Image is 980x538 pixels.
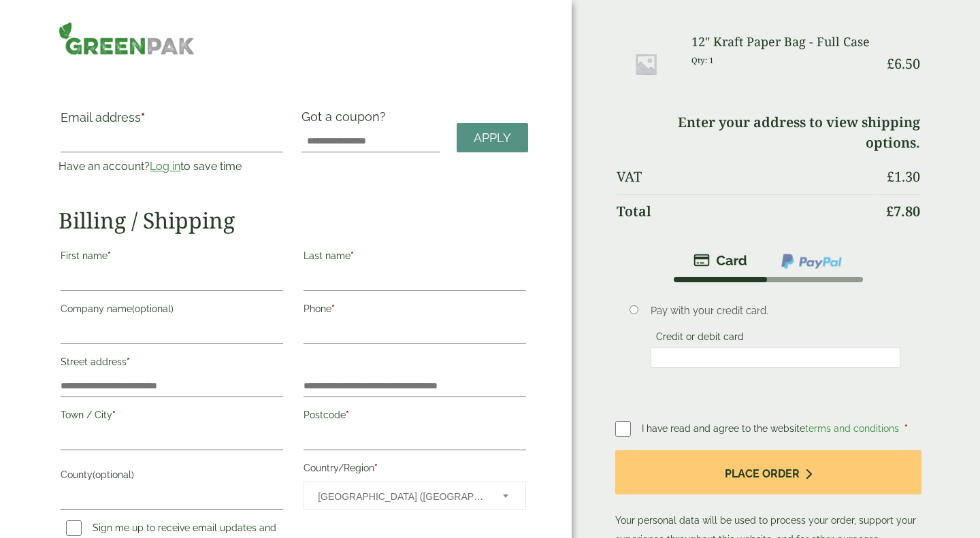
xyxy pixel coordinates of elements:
label: Street address [61,352,283,375]
a: terms and conditions [805,423,899,434]
span: (optional) [93,469,134,480]
label: Email address [61,112,283,131]
label: Postcode [304,405,526,428]
button: Place order [615,450,921,494]
label: Country/Region [304,458,526,482]
abbr: required [108,250,111,261]
iframe: Secure card payment input frame [655,352,896,364]
a: Log in [150,160,180,173]
abbr: required [346,409,349,420]
abbr: required [350,250,354,261]
label: Town / City [61,405,283,428]
label: Phone [304,299,526,322]
small: Qty: 1 [691,55,714,65]
td: Enter your address to view shipping options. [617,106,920,159]
label: Got a coupon? [301,110,391,131]
bdi: 6.50 [887,54,920,73]
span: £ [886,202,894,220]
abbr: required [331,303,335,314]
a: Apply [457,123,528,152]
abbr: required [904,423,908,434]
abbr: required [141,110,145,124]
label: County [61,465,283,488]
label: Last name [304,246,526,269]
abbr: required [112,409,116,420]
bdi: 7.80 [886,202,920,220]
span: I have read and agree to the website [642,423,902,434]
span: (optional) [132,303,174,314]
th: VAT [617,161,877,193]
th: Total [617,195,877,228]
label: First name [61,246,283,269]
span: United Kingdom (UK) [318,482,485,511]
span: Apply [474,131,511,146]
h2: Billing / Shipping [59,207,528,233]
img: GreenPak Supplies [59,22,195,55]
h3: 12" Kraft Paper Bag - Full Case [691,35,876,50]
img: Placeholder [617,35,675,93]
label: Company name [61,299,283,322]
span: £ [887,167,894,186]
img: stripe.png [693,252,747,269]
bdi: 1.30 [887,167,920,186]
p: Pay with your credit card. [651,303,900,318]
span: Country/Region [304,482,526,510]
abbr: required [127,356,130,367]
input: Sign me up to receive email updates and news(optional) [66,520,82,536]
p: Have an account? to save time [59,158,285,175]
abbr: required [374,463,378,473]
label: Credit or debit card [651,331,749,346]
span: £ [887,54,894,73]
img: ppcp-gateway.png [780,252,843,270]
